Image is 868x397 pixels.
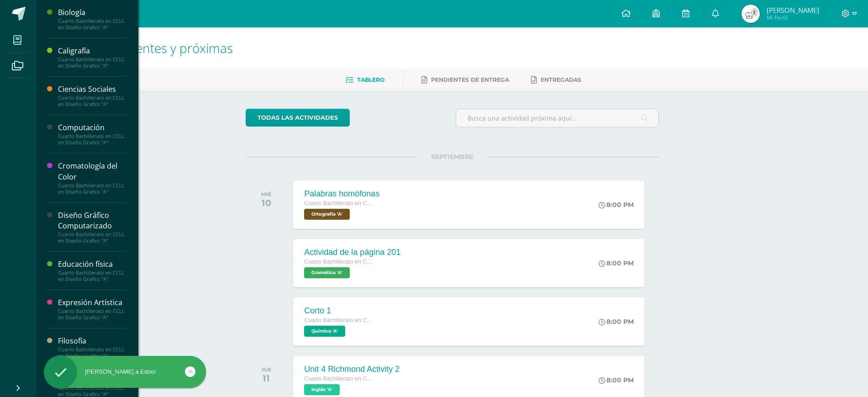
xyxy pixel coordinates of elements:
div: Cuarto Bachillerato en CCLL en Diseño Grafico "A" [58,18,127,31]
div: Corto 1 [304,306,373,316]
div: MIÉ [261,191,272,197]
span: Mi Perfil [767,14,819,21]
div: Cuarto Bachillerato en CCLL en Diseño Grafico "A" [58,231,127,244]
span: Actividades recientes y próximas [47,39,233,57]
div: 10 [261,197,272,208]
span: Pendientes de entrega [431,76,509,83]
div: 8:00 PM [599,201,634,209]
span: Tablero [357,76,384,83]
div: Diseño Gráfico Computarizado [58,210,127,231]
div: Cuarto Bachillerato en CCLL en Diseño Grafico "A" [58,133,127,146]
div: JUE [261,366,272,373]
div: 8:00 PM [599,318,634,326]
div: 8:00 PM [599,376,634,384]
a: todas las Actividades [246,109,350,127]
div: Caligrafía [58,46,127,56]
a: CaligrafíaCuarto Bachillerato en CCLL en Diseño Grafico "A" [58,46,127,69]
a: Tablero [346,73,384,87]
div: Cromatología del Color [58,161,127,182]
div: Cuarto Bachillerato en CCLL en Diseño Grafico "A" [58,182,127,195]
div: Ciencias Sociales [58,84,127,95]
div: Cuarto Bachillerato en CCLL en Diseño Grafico "A" [58,346,127,359]
a: Pendientes de entrega [421,73,509,87]
span: Cuarto Bachillerato en CCLL en Diseño Grafico [304,376,373,382]
div: 8:00 PM [599,259,634,267]
a: Entregadas [531,73,581,87]
div: Unit 4 Richmond Activity 2 [304,365,400,374]
span: SEPTIEMBRE [416,153,488,161]
a: FilosofíaCuarto Bachillerato en CCLL en Diseño Grafico "A" [58,336,127,359]
span: Cuarto Bachillerato en CCLL en Diseño Grafico [304,200,373,206]
span: Inglés 'A' [304,384,340,395]
div: Actividad de la página 201 [304,248,400,257]
span: Ortografía 'A' [304,209,350,220]
div: Biología [58,7,127,18]
div: Expresión Artística [58,297,127,308]
a: Educación físicaCuarto Bachillerato en CCLL en Diseño Grafico "A" [58,259,127,282]
div: Computación [58,122,127,133]
div: Cuarto Bachillerato en CCLL en Diseño Grafico "A" [58,56,127,69]
a: Cromatología del ColorCuarto Bachillerato en CCLL en Diseño Grafico "A" [58,161,127,195]
input: Busca una actividad próxima aquí... [456,109,658,127]
a: Diseño Gráfico ComputarizadoCuarto Bachillerato en CCLL en Diseño Grafico "A" [58,210,127,244]
span: [PERSON_NAME] [767,5,819,15]
span: Gramática 'A' [304,267,350,278]
div: Cuarto Bachillerato en CCLL en Diseño Grafico "A" [58,308,127,321]
div: 11 [261,373,272,384]
a: BiologíaCuarto Bachillerato en CCLL en Diseño Grafico "A" [58,7,127,31]
span: Cuarto Bachillerato en CCLL en Diseño Grafico [304,259,373,265]
span: Entregadas [541,76,581,83]
div: Palabras homófonas [304,189,379,199]
a: ComputaciónCuarto Bachillerato en CCLL en Diseño Grafico "A" [58,122,127,146]
a: Ciencias SocialesCuarto Bachillerato en CCLL en Diseño Grafico "A" [58,84,127,107]
div: Cuarto Bachillerato en CCLL en Diseño Grafico "A" [58,95,127,107]
span: Cuarto Bachillerato en CCLL en Diseño Grafico [304,317,373,323]
div: [PERSON_NAME] a Edoo! [44,368,206,376]
a: Expresión ArtísticaCuarto Bachillerato en CCLL en Diseño Grafico "A" [58,297,127,321]
span: Química 'A' [304,326,345,337]
div: Filosofía [58,336,127,346]
div: Educación física [58,259,127,270]
img: 67686b22a2c70cfa083e682cafa7854b.png [742,5,760,23]
div: Cuarto Bachillerato en CCLL en Diseño Grafico "A" [58,270,127,282]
